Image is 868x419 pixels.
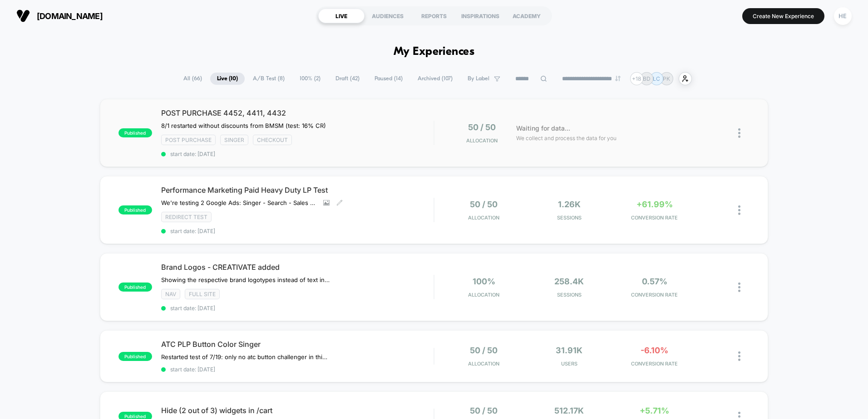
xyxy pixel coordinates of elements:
[161,228,434,234] span: start date: [DATE]
[161,406,434,415] span: Hide (2 out of 3) widgets in /cart
[516,134,616,142] span: We collect and process the data for you
[411,9,457,23] div: REPORTS
[161,353,330,361] span: Restarted test of 7/19: only no atc button challenger in this test.
[738,128,740,138] img: close
[554,277,584,286] span: 258.4k
[161,305,434,312] span: start date: [DATE]
[516,123,570,133] span: Waiting for data...
[253,135,292,145] span: checkout
[161,263,434,272] span: Brand Logos - CREATIVATE added
[161,135,216,145] span: Post Purchase
[210,73,245,85] span: Live ( 10 )
[394,45,475,58] h1: My Experiences
[614,214,695,221] span: CONVERSION RATE
[738,283,740,292] img: close
[14,9,105,23] button: [DOMAIN_NAME]
[220,135,248,145] span: Singer
[161,289,180,299] span: NAV
[118,205,152,214] span: published
[161,276,330,283] span: Showing the respective brand logotypes instead of text in tabs
[468,214,499,221] span: Allocation
[246,73,291,85] span: A/B Test ( 8 )
[470,346,498,355] span: 50 / 50
[738,205,740,215] img: close
[556,346,582,355] span: 31.91k
[503,9,550,23] div: ACADEMY
[329,73,366,85] span: Draft ( 42 )
[368,73,409,85] span: Paused ( 14 )
[161,366,434,373] span: start date: [DATE]
[614,292,695,298] span: CONVERSION RATE
[473,277,495,286] span: 100%
[653,75,660,82] p: LC
[738,351,740,361] img: close
[466,137,498,144] span: Allocation
[161,199,316,206] span: We're testing 2 Google Ads: Singer - Search - Sales - Heavy Duty - Nonbrand and SINGER - PMax - H...
[16,9,30,23] img: Visually logo
[185,289,220,299] span: Full site
[614,361,695,367] span: CONVERSION RATE
[161,151,434,157] span: start date: [DATE]
[177,73,209,85] span: All ( 66 )
[470,200,498,209] span: 50 / 50
[558,200,581,209] span: 1.26k
[742,8,824,24] button: Create New Experience
[640,406,669,415] span: +5.71%
[831,7,854,25] button: HE
[118,352,152,361] span: published
[630,72,643,85] div: + 18
[365,9,411,23] div: AUDIENCES
[161,122,326,129] span: 8/1 restarted without discounts from BMSM (test: 16% CR)
[118,128,152,137] span: published
[470,406,498,415] span: 50 / 50
[468,122,496,132] span: 50 / 50
[643,75,651,82] p: BD
[663,75,670,82] p: PK
[468,361,499,367] span: Allocation
[554,406,584,415] span: 512.17k
[615,76,621,81] img: end
[318,9,365,23] div: LIVE
[118,283,152,292] span: published
[161,185,434,195] span: Performance Marketing Paid Heavy Duty LP Test
[641,346,668,355] span: -6.10%
[529,214,610,221] span: Sessions
[529,292,610,298] span: Sessions
[636,200,673,209] span: +61.99%
[834,7,852,25] div: HE
[457,9,503,23] div: INSPIRATIONS
[411,73,459,85] span: Archived ( 107 )
[642,277,667,286] span: 0.57%
[37,11,103,21] span: [DOMAIN_NAME]
[293,73,327,85] span: 100% ( 2 )
[161,212,212,222] span: Redirect Test
[161,340,434,349] span: ATC PLP Button Color Singer
[468,75,489,82] span: By Label
[161,108,434,117] span: POST PURCHASE 4452, 4411, 4432
[468,292,499,298] span: Allocation
[529,361,610,367] span: Users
